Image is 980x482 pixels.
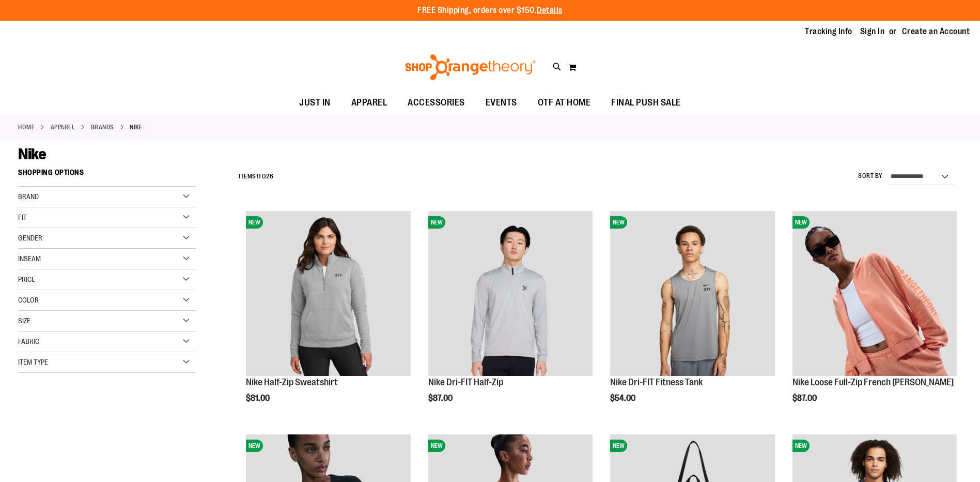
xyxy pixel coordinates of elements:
[403,54,537,80] img: Shop Orangetheory
[792,216,810,229] span: NEW
[246,377,338,387] a: Nike Half-Zip Sweatshirt
[805,26,852,37] a: Tracking Info
[610,211,774,377] a: Nike Dri-FIT Fitness TankNEW
[18,337,39,345] span: Fabric
[91,123,114,132] a: BRANDS
[428,211,593,375] img: Nike Dri-FIT Half-Zip
[289,91,341,115] a: JUST IN
[246,440,263,452] span: NEW
[246,394,271,403] span: $81.00
[611,91,681,114] span: FINAL PUSH SALE
[792,211,957,377] a: Nike Loose Full-Zip French Terry HoodieNEW
[428,394,454,403] span: $87.00
[246,211,410,377] a: Nike Half-Zip SweatshirtNEW
[792,440,810,452] span: NEW
[18,163,196,187] strong: Shopping Options
[18,123,35,132] a: Home
[266,173,273,180] span: 26
[610,440,627,452] span: NEW
[423,206,598,429] div: product
[341,91,398,114] a: APPAREL
[610,216,627,229] span: NEW
[787,206,962,429] div: product
[18,296,39,304] span: Color
[417,5,563,17] p: FREE Shipping, orders over $150.
[299,91,331,114] span: JUST IN
[860,26,885,37] a: Sign In
[537,6,563,15] a: Details
[18,234,42,242] span: Gender
[18,254,41,263] span: Inseam
[605,206,780,429] div: product
[902,26,970,37] a: Create an Account
[475,91,527,115] a: EVENTS
[239,169,273,185] h2: Items to
[18,192,39,201] span: Brand
[792,377,954,387] a: Nike Loose Full-Zip French [PERSON_NAME]
[241,206,415,429] div: product
[256,173,259,180] span: 1
[527,91,601,115] a: OTF AT HOME
[51,123,75,132] a: APPAREL
[538,91,591,114] span: OTF AT HOME
[246,216,263,229] span: NEW
[18,275,35,283] span: Price
[428,216,445,229] span: NEW
[397,91,475,115] a: ACCESSORIES
[610,394,637,403] span: $54.00
[428,377,503,387] a: Nike Dri-FIT Half-Zip
[246,211,410,375] img: Nike Half-Zip Sweatshirt
[130,123,142,132] strong: Nike
[858,172,883,180] label: Sort By
[18,145,46,163] span: Nike
[351,91,387,114] span: APPAREL
[18,358,48,366] span: Item Type
[486,91,517,114] span: EVENTS
[601,91,691,115] a: FINAL PUSH SALE
[792,394,818,403] span: $87.00
[428,211,593,377] a: Nike Dri-FIT Half-ZipNEW
[792,211,957,375] img: Nike Loose Full-Zip French Terry Hoodie
[18,317,30,325] span: Size
[610,211,774,375] img: Nike Dri-FIT Fitness Tank
[18,213,27,221] span: Fit
[428,440,445,452] span: NEW
[610,377,703,387] a: Nike Dri-FIT Fitness Tank
[408,91,465,114] span: ACCESSORIES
